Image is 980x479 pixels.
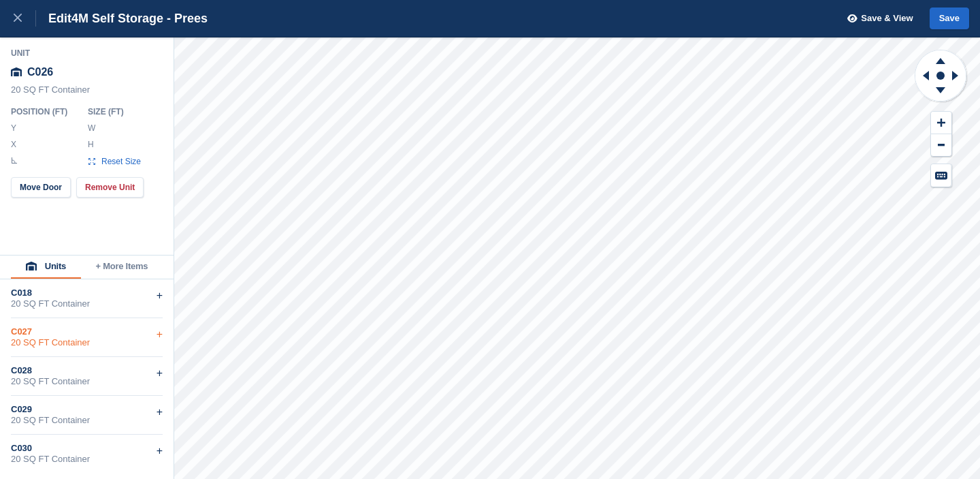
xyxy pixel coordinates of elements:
[11,396,163,435] div: C02920 SQ FT Container+
[11,288,163,298] div: C018
[88,139,95,150] label: H
[101,155,142,168] span: Reset Size
[12,157,17,164] img: angle-icn.0ed2eb85.svg
[157,288,163,304] div: +
[11,365,163,376] div: C028
[11,454,163,465] div: 20 SQ FT Container
[11,177,71,198] button: Move Door
[11,435,163,474] div: C03020 SQ FT Container+
[11,376,163,387] div: 20 SQ FT Container
[81,256,163,279] button: + More Items
[11,298,163,309] div: 20 SQ FT Container
[11,415,163,426] div: 20 SQ FT Container
[861,12,913,25] span: Save & View
[11,48,163,59] div: Unit
[157,365,163,382] div: +
[930,7,969,30] button: Save
[157,404,163,420] div: +
[11,106,77,117] div: Position ( FT )
[931,134,951,157] button: Zoom Out
[11,357,163,396] div: C02820 SQ FT Container+
[11,139,18,150] label: X
[11,279,163,318] div: C01820 SQ FT Container+
[11,318,163,357] div: C02720 SQ FT Container+
[11,326,163,337] div: C027
[11,60,163,84] div: C026
[88,106,148,117] div: Size ( FT )
[76,177,144,198] button: Remove Unit
[36,10,208,27] div: Edit 4M Self Storage - Prees
[931,112,951,134] button: Zoom In
[88,123,95,134] label: W
[157,326,163,343] div: +
[11,84,163,102] div: 20 SQ FT Container
[840,7,913,30] button: Save & View
[11,443,163,454] div: C030
[11,404,163,415] div: C029
[11,123,18,134] label: Y
[11,256,81,279] button: Units
[11,337,163,348] div: 20 SQ FT Container
[157,443,163,459] div: +
[931,164,951,187] button: Keyboard Shortcuts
